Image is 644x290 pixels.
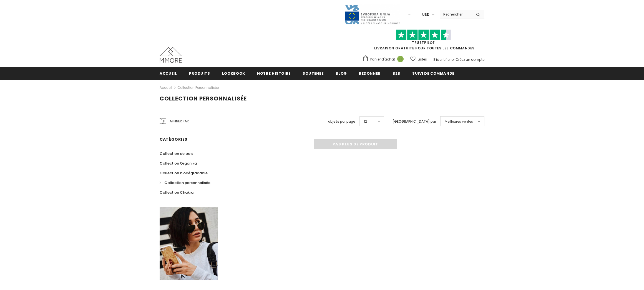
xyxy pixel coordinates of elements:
label: [GEOGRAPHIC_DATA] par [393,119,436,124]
span: Collection biodégradable [160,170,208,176]
span: 0 [397,56,404,62]
a: Blog [336,67,347,79]
a: Collection personnalisée [160,178,210,188]
span: or [451,57,455,62]
a: Collection personnalisée [177,85,219,90]
span: Collection personnalisée [160,95,247,102]
a: Collection de bois [160,149,193,158]
span: Produits [189,71,210,76]
img: Cas MMORE [160,47,182,63]
a: Javni Razpis [344,12,400,17]
a: soutenez [303,67,324,79]
a: Accueil [160,84,172,91]
a: Accueil [160,67,177,79]
a: Produits [189,67,210,79]
a: Collection Organika [160,158,197,168]
a: Panier d'achat 0 [363,55,406,64]
span: Meilleures ventes [445,119,473,124]
a: Collection biodégradable [160,168,208,178]
a: Lookbook [222,67,245,79]
a: B2B [393,67,400,79]
span: Accueil [160,71,177,76]
span: LIVRAISON GRATUITE POUR TOUTES LES COMMANDES [363,32,484,51]
span: Redonner [359,71,381,76]
a: Suivi de commande [412,67,454,79]
span: USD [422,12,429,17]
a: Créez un compte [456,57,484,62]
span: Collection personnalisée [164,180,210,185]
a: TrustPilot [412,40,435,45]
span: 12 [364,119,367,124]
input: Search Site [440,10,472,18]
span: Suivi de commande [412,71,454,76]
span: Affiner par [170,118,189,124]
span: Collection Chakra [160,190,193,195]
span: soutenez [303,71,324,76]
a: Notre histoire [257,67,291,79]
a: S'identifier [433,57,451,62]
a: Listes [410,54,427,64]
label: objets par page [328,119,355,124]
span: Lookbook [222,71,245,76]
span: Collection de bois [160,151,193,156]
span: B2B [393,71,400,76]
span: Blog [336,71,347,76]
span: Collection Organika [160,161,197,166]
span: Notre histoire [257,71,291,76]
span: Catégories [160,137,187,142]
img: Faites confiance aux étoiles pilotes [396,29,451,40]
img: Javni Razpis [344,4,400,25]
a: Redonner [359,67,381,79]
span: Panier d'achat [370,57,395,62]
span: Listes [418,57,427,62]
a: Collection Chakra [160,188,193,197]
